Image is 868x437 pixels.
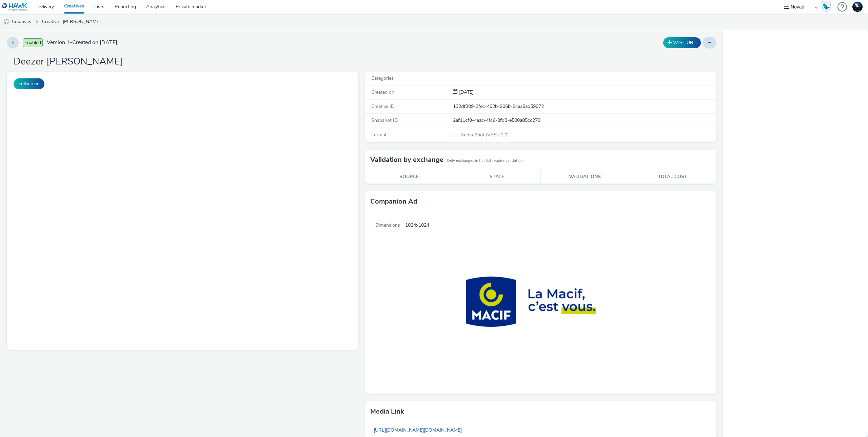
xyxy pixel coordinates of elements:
[541,170,629,184] th: Validations
[629,170,716,184] th: Total cost
[14,78,44,89] button: Fullscreen
[460,132,509,138] span: Audio Spot (VAST 2.0)
[453,170,541,184] th: State
[371,75,394,81] span: Categories
[429,212,621,392] img: Companion Ad
[371,103,394,110] span: Creative ID
[821,1,831,12] img: Hawk Academy
[821,1,834,12] a: Hawk Academy
[39,14,104,30] a: Creative : [PERSON_NAME]
[47,39,117,46] span: Version 1 - Created on [DATE]
[447,158,522,164] small: Only exchanges in this list require validation
[370,423,465,437] a: [URL][DOMAIN_NAME][DOMAIN_NAME]
[453,103,716,110] div: 132df309-3fec-482b-906b-8caa8ad59072
[662,37,703,48] div: Duplicate the creative as a VAST URL
[365,212,405,394] span: Dimensions
[23,38,43,47] span: Enabled
[371,89,394,95] span: Created on
[852,2,863,12] img: Support Hawk
[370,155,443,165] h3: Validation by exchange
[371,131,387,138] span: Format
[370,196,417,207] h3: Companion Ad
[370,406,404,417] h3: Media link
[458,89,474,95] span: [DATE]
[2,3,28,11] img: undefined Logo
[663,37,701,48] button: VAST URL
[371,117,398,123] span: Snapshot ID
[458,89,474,96] div: Creation 03 October 2025, 16:45
[3,19,10,25] img: audio
[453,117,716,124] div: 2af11cf9-4aac-4fc6-8fd8-e500a85cc270
[14,55,123,68] h1: Deezer [PERSON_NAME]
[405,212,429,394] span: 1024x1024
[365,170,453,184] th: Source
